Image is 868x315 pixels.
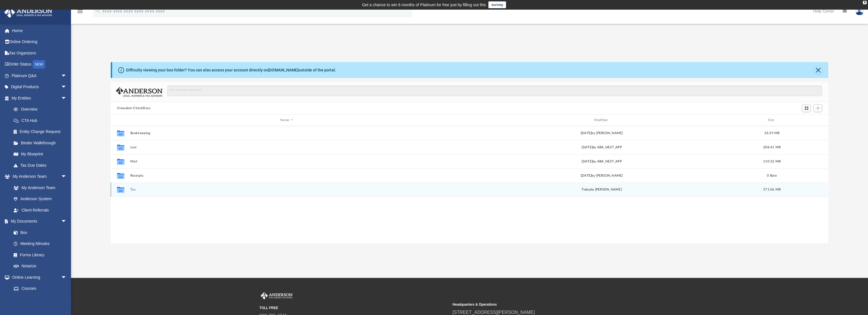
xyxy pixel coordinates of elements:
a: menu [77,11,83,15]
span: 33.59 MB [764,132,780,135]
a: Entity Change Request [8,126,75,138]
button: Receipts [130,174,443,177]
button: Close [814,66,822,74]
div: Name [130,118,443,123]
div: close [863,1,867,4]
button: Tax [130,188,443,191]
a: Courses [8,283,72,294]
a: Meeting Minutes [8,238,72,250]
a: Notarize [8,261,72,272]
button: Mail [130,160,443,163]
small: Headquarters & Operations [453,302,642,307]
a: Order StatusNEW [4,59,75,70]
a: survey [488,1,506,8]
div: [DATE] by [PERSON_NAME] [445,173,758,178]
span: 571.06 MB [763,188,781,191]
span: 0 Byte [767,174,777,177]
a: My Anderson Teamarrow_drop_down [4,171,72,182]
a: Binder Walkthrough [8,137,75,149]
span: arrow_drop_down [61,70,72,82]
span: 110.52 MB [763,160,781,163]
div: [DATE] by ABA_NEST_APP [445,159,758,164]
i: search [95,8,101,14]
a: [STREET_ADDRESS][PERSON_NAME] [453,310,535,315]
a: Digital Productsarrow_drop_down [4,81,75,93]
a: My Anderson Team [8,182,70,193]
div: Get a chance to win 6 months of Platinum for free just by filling out this [362,1,486,8]
div: id [786,118,826,123]
small: TOLL FREE [260,305,449,310]
span: arrow_drop_down [61,92,72,104]
img: User Pic [855,7,864,15]
div: id [113,118,127,123]
a: Online Learningarrow_drop_down [4,272,72,283]
div: [DATE] by ABA_NEST_APP [445,145,758,150]
span: today [582,188,591,191]
button: Law [130,145,443,149]
a: My Blueprint [8,149,72,160]
div: Modified [445,118,758,123]
span: arrow_drop_down [61,272,72,283]
a: Tax Organizers [4,47,75,59]
button: Bookkeeping [130,131,443,135]
span: arrow_drop_down [61,216,72,227]
a: My Documentsarrow_drop_down [4,216,72,227]
div: Difficulty viewing your box folder? You can also access your account directly on outside of the p... [126,67,336,73]
button: Switch to Grid View [802,104,811,112]
div: [DATE] by [PERSON_NAME] [445,131,758,136]
a: Home [4,25,75,36]
img: Anderson Advisors Platinum Portal [3,7,54,18]
a: My Entitiesarrow_drop_down [4,92,75,104]
a: Client Referrals [8,204,72,216]
button: Add [813,104,822,112]
input: Search files and folders [167,86,822,96]
i: menu [77,8,83,15]
a: Online Ordering [4,36,75,48]
a: CTA Hub [8,115,75,126]
a: Tax Due Dates [8,160,75,171]
a: [DOMAIN_NAME] [268,68,298,72]
div: NEW [33,60,45,69]
a: Platinum Q&Aarrow_drop_down [4,70,75,81]
span: arrow_drop_down [61,81,72,93]
a: Forms Library [8,249,70,261]
a: Video Training [8,294,70,305]
div: grid [111,126,828,243]
a: Anderson System [8,193,72,205]
div: by [PERSON_NAME] [445,187,758,192]
button: Viewable-ClientDocs [117,106,150,111]
div: Size [761,118,783,123]
img: Anderson Advisors Platinum Portal [260,292,294,299]
span: 208.41 MB [763,146,781,149]
a: Overview [8,104,75,115]
span: arrow_drop_down [61,171,72,183]
a: Box [8,227,70,238]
